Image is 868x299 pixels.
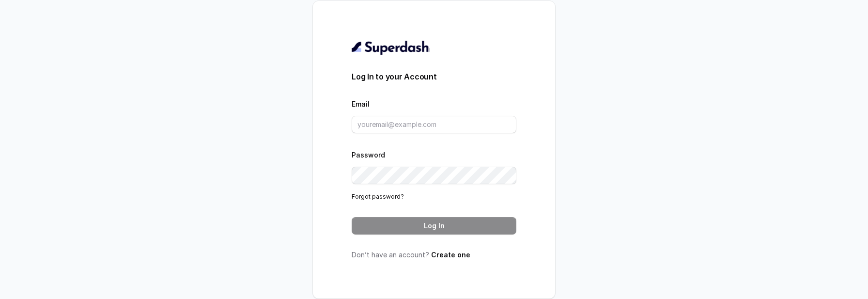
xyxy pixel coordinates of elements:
[352,250,516,260] p: Don’t have an account?
[352,100,370,108] label: Email
[352,217,516,235] button: Log In
[352,116,516,133] input: youremail@example.com
[352,151,385,159] label: Password
[352,40,430,55] img: light.svg
[352,193,404,200] a: Forgot password?
[431,251,470,259] a: Create one
[352,71,516,82] h3: Log In to your Account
